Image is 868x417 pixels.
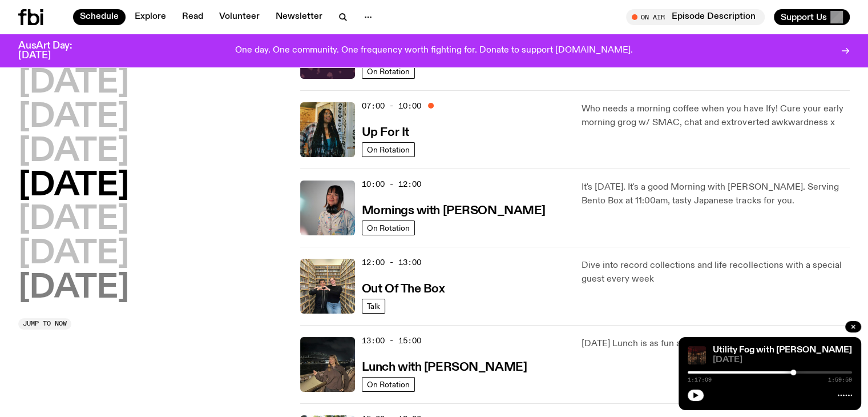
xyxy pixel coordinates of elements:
[362,179,421,190] span: 10:00 - 12:00
[362,377,415,392] a: On Rotation
[713,356,852,364] span: [DATE]
[18,204,129,236] button: [DATE]
[828,377,852,383] span: 1:59:59
[300,102,355,157] img: Ify - a Brown Skin girl with black braided twists, looking up to the side with her tongue stickin...
[367,67,410,75] span: On Rotation
[367,380,410,388] span: On Rotation
[362,203,546,217] a: Mornings with [PERSON_NAME]
[18,238,129,270] button: [DATE]
[582,337,850,351] p: [DATE] Lunch is as fun as you are
[18,318,71,330] button: Jump to now
[688,377,712,383] span: 1:17:09
[18,136,129,168] button: [DATE]
[362,127,409,139] h3: Up For It
[362,125,409,139] a: Up For It
[269,9,329,25] a: Newsletter
[367,302,380,310] span: Talk
[300,181,355,235] img: Kana Frazer is smiling at the camera with her head tilted slightly to her left. She wears big bla...
[781,12,827,22] span: Support Us
[362,359,527,374] a: Lunch with [PERSON_NAME]
[128,9,173,25] a: Explore
[367,145,410,154] span: On Rotation
[23,320,67,327] span: Jump to now
[212,9,267,25] a: Volunteer
[362,283,445,295] h3: Out Of The Box
[18,170,129,202] button: [DATE]
[367,223,410,232] span: On Rotation
[18,272,129,304] button: [DATE]
[235,46,633,56] p: One day. One community. One frequency worth fighting for. Donate to support [DOMAIN_NAME].
[362,335,421,346] span: 13:00 - 15:00
[300,259,355,314] img: Matt and Kate stand in the music library and make a heart shape with one hand each.
[18,67,129,99] button: [DATE]
[688,346,706,364] img: Cover to (SAFETY HAZARD) مخاطر السلامة by electroneya, MARTINA and TNSXORDS
[18,102,129,134] button: [DATE]
[18,41,91,61] h3: AusArt Day: [DATE]
[362,281,445,295] a: Out Of The Box
[774,9,850,25] button: Support Us
[626,9,765,25] button: On AirEpisode Description
[362,299,385,314] a: Talk
[362,142,415,157] a: On Rotation
[582,181,850,208] p: It's [DATE]. It's a good Morning with [PERSON_NAME]. Serving Bento Box at 11:00am, tasty Japanese...
[362,64,415,79] a: On Rotation
[362,101,421,111] span: 07:00 - 10:00
[582,259,850,286] p: Dive into record collections and life recollections with a special guest every week
[73,9,126,25] a: Schedule
[175,9,210,25] a: Read
[362,362,527,374] h3: Lunch with [PERSON_NAME]
[582,102,850,130] p: Who needs a morning coffee when you have Ify! Cure your early morning grog w/ SMAC, chat and extr...
[362,257,421,268] span: 12:00 - 13:00
[362,205,546,217] h3: Mornings with [PERSON_NAME]
[300,337,355,392] img: Izzy Page stands above looking down at Opera Bar. She poses in front of the Harbour Bridge in the...
[713,346,852,355] a: Utility Fog with [PERSON_NAME]
[362,220,415,235] a: On Rotation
